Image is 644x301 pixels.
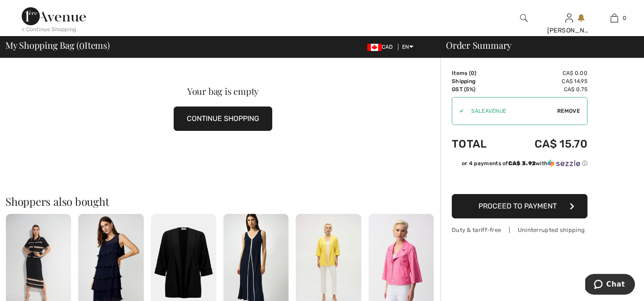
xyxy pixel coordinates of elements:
td: CA$ 15.70 [506,129,587,159]
a: 0 [592,13,636,23]
div: or 4 payments ofCA$ 3.92withSezzle Click to learn more about Sezzle [452,159,587,171]
td: Shipping [452,77,506,85]
img: Canadian Dollar [367,44,382,51]
input: Promo code [464,97,557,125]
div: Your bag is empty [27,87,419,96]
span: 0 [79,38,85,50]
div: Duty & tariff-free | Uninterrupted shipping [452,226,587,234]
iframe: PayPal-paypal [452,171,587,191]
td: GST (5%) [452,85,506,93]
h2: Shoppers also bought [5,196,440,207]
div: or 4 payments of with [462,159,587,167]
a: Sign In [565,14,573,22]
button: CONTINUE SHOPPING [174,107,272,131]
div: < Continue Shopping [22,25,76,33]
td: Total [452,129,506,159]
span: EN [402,44,413,50]
span: Proceed to Payment [478,202,557,210]
button: Proceed to Payment [452,194,587,218]
img: Sezzle [548,159,580,167]
td: CA$ 14.95 [506,77,587,85]
div: [PERSON_NAME] [547,26,592,35]
td: CA$ 0.75 [506,85,587,93]
img: 1ère Avenue [22,7,86,25]
div: Order Summary [435,41,639,50]
img: search the website [520,13,528,23]
td: CA$ 0.00 [506,69,587,77]
div: ✔ [452,107,464,115]
span: CA$ 3.92 [508,160,535,167]
span: 0 [623,14,626,22]
span: Remove [557,107,580,115]
span: 0 [471,70,474,76]
span: CAD [367,44,397,50]
span: My Shopping Bag ( Items) [5,41,110,50]
img: My Bag [611,13,618,23]
iframe: Opens a widget where you can chat to one of our agents [585,274,635,296]
td: Items ( ) [452,69,506,77]
img: My Info [565,13,573,23]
